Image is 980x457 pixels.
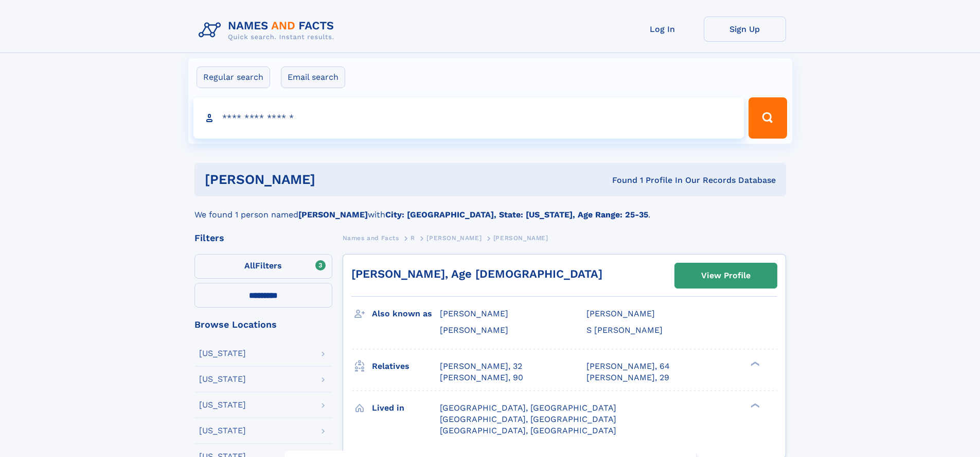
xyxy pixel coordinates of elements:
[749,97,787,139] button: Search Button
[194,16,343,44] img: Logo Names and Facts
[199,375,246,383] div: [US_STATE]
[440,426,616,435] span: [GEOGRAPHIC_DATA], [GEOGRAPHIC_DATA]
[748,360,760,367] div: ❯
[440,414,616,424] span: [GEOGRAPHIC_DATA], [GEOGRAPHIC_DATA]
[440,361,522,372] a: [PERSON_NAME], 32
[586,361,670,372] a: [PERSON_NAME], 64
[426,231,482,244] a: [PERSON_NAME]
[621,16,704,42] a: Log In
[440,403,616,413] span: [GEOGRAPHIC_DATA], [GEOGRAPHIC_DATA]
[199,349,246,358] div: [US_STATE]
[197,66,270,88] label: Regular search
[298,210,368,219] b: [PERSON_NAME]
[493,234,548,242] span: [PERSON_NAME]
[426,234,482,242] span: [PERSON_NAME]
[343,231,399,244] a: Names and Facts
[281,66,345,88] label: Email search
[748,402,760,409] div: ❯
[440,325,508,335] span: [PERSON_NAME]
[675,263,777,288] a: View Profile
[193,97,744,139] input: search input
[440,309,508,318] span: [PERSON_NAME]
[586,325,663,335] span: S [PERSON_NAME]
[411,231,415,244] a: R
[244,261,255,270] span: All
[205,173,464,186] h1: [PERSON_NAME]
[440,372,523,383] a: [PERSON_NAME], 90
[194,233,332,243] div: Filters
[464,175,776,186] div: Found 1 Profile In Our Records Database
[385,210,648,219] b: City: [GEOGRAPHIC_DATA], State: [US_STATE], Age Range: 25-35
[704,16,786,42] a: Sign Up
[194,320,332,329] div: Browse Locations
[372,358,440,375] h3: Relatives
[586,372,669,383] a: [PERSON_NAME], 29
[194,254,332,279] label: Filters
[411,234,415,242] span: R
[586,309,655,318] span: [PERSON_NAME]
[351,267,602,280] a: [PERSON_NAME], Age [DEMOGRAPHIC_DATA]
[701,264,751,287] div: View Profile
[199,401,246,409] div: [US_STATE]
[372,399,440,417] h3: Lived in
[372,305,440,323] h3: Also known as
[194,196,786,221] div: We found 1 person named with .
[199,427,246,435] div: [US_STATE]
